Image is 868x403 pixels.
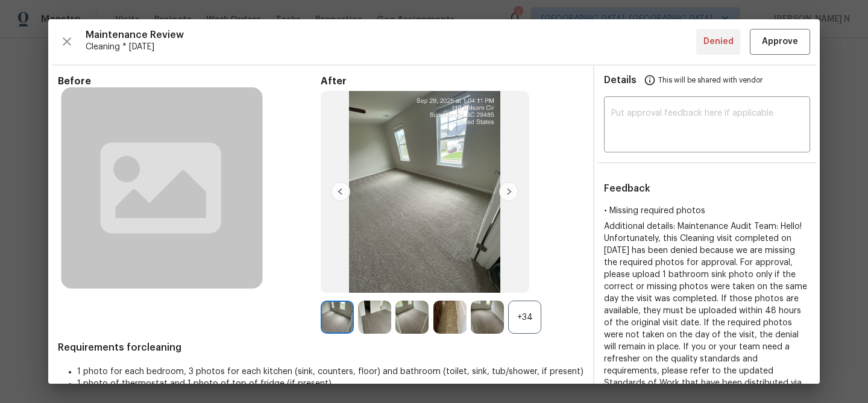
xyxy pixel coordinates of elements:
[658,66,763,95] span: This will be shared with vendor
[604,207,705,215] span: • Missing required photos
[58,342,583,354] span: Requirements for cleaning
[58,75,321,87] span: Before
[77,378,583,390] li: 1 photo of thermostat and 1 photo of top of fridge (if present)
[604,184,650,193] span: Feedback
[321,75,583,87] span: After
[331,182,350,201] img: left-chevron-button-url
[499,182,518,201] img: right-chevron-button-url
[604,222,807,399] span: Additional details: Maintenance Audit Team: Hello! Unfortunately, this Cleaning visit completed o...
[86,29,696,41] span: Maintenance Review
[508,301,541,334] div: +34
[750,29,810,55] button: Approve
[604,66,637,95] span: Details
[762,34,798,49] span: Approve
[86,41,696,53] span: Cleaning * [DATE]
[77,366,583,378] li: 1 photo for each bedroom, 3 photos for each kitchen (sink, counters, floor) and bathroom (toilet,...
